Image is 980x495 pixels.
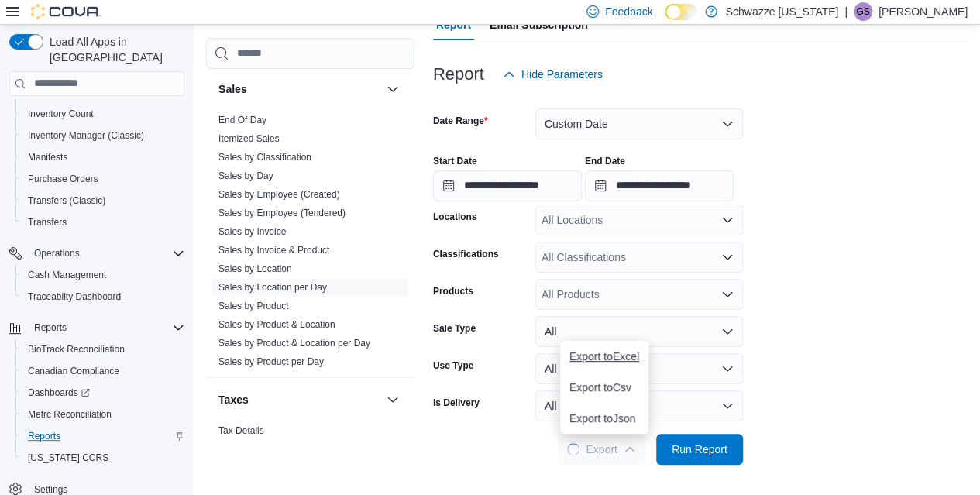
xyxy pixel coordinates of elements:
[218,207,346,219] span: Sales by Employee (Tendered)
[28,244,184,263] span: Operations
[433,211,477,223] label: Locations
[218,356,324,368] span: Sales by Product per Day
[585,155,625,167] label: End Date
[672,442,727,457] span: Run Report
[22,170,105,188] a: Purchase Orders
[383,390,402,409] button: Taxes
[22,340,184,359] span: BioTrack Reconciliation
[605,4,652,19] span: Feedback
[218,225,286,238] span: Sales by Invoice
[28,129,144,142] span: Inventory Manager (Classic)
[218,392,249,407] h3: Taxes
[15,404,191,425] button: Metrc Reconciliation
[15,286,191,308] button: Traceabilty Dashboard
[22,449,115,467] a: [US_STATE] CCRS
[218,300,289,312] span: Sales by Product
[854,2,872,21] div: Gulzar Sayall
[28,290,121,303] span: Traceabilty Dashboard
[218,281,327,294] span: Sales by Location per Day
[22,340,131,359] a: BioTrack Reconciliation
[31,4,101,19] img: Cova
[218,133,280,144] a: Itemized Sales
[22,362,184,380] span: Canadian Compliance
[218,263,292,275] span: Sales by Location
[34,247,80,260] span: Operations
[569,381,639,394] span: Export to Csv
[433,322,476,335] label: Sale Type
[22,126,184,145] span: Inventory Manager (Classic)
[218,263,292,274] a: Sales by Location
[490,9,588,40] span: Email Subscription
[15,146,191,168] button: Manifests
[218,81,380,97] button: Sales
[218,152,311,163] a: Sales by Classification
[535,390,743,421] button: All
[28,408,112,421] span: Metrc Reconciliation
[3,317,191,339] button: Reports
[433,170,582,201] input: Press the down key to open a popover containing a calendar.
[28,244,86,263] button: Operations
[15,425,191,447] button: Reports
[28,151,67,163] span: Manifests
[22,405,184,424] span: Metrc Reconciliation
[218,244,329,256] span: Sales by Invoice & Product
[22,191,184,210] span: Transfers (Classic)
[28,452,108,464] span: [US_STATE] CCRS
[22,213,184,232] span: Transfers
[22,266,184,284] span: Cash Management
[569,412,639,425] span: Export to Json
[3,242,191,264] button: Operations
[34,321,67,334] span: Reports
[569,350,639,363] span: Export to Excel
[15,447,191,469] button: [US_STATE] CCRS
[28,173,98,185] span: Purchase Orders
[28,387,90,399] span: Dashboards
[28,365,119,377] span: Canadian Compliance
[206,421,414,465] div: Taxes
[721,288,734,301] button: Open list of options
[218,170,273,181] a: Sales by Day
[725,2,838,21] p: Schwazze [US_STATE]
[218,132,280,145] span: Itemized Sales
[22,287,184,306] span: Traceabilty Dashboard
[585,170,734,201] input: Press the down key to open a popover containing a calendar.
[218,338,370,349] a: Sales by Product & Location per Day
[218,245,329,256] a: Sales by Invoice & Product
[535,316,743,347] button: All
[218,226,286,237] a: Sales by Invoice
[436,9,471,40] span: Report
[28,430,60,442] span: Reports
[433,397,480,409] label: Is Delivery
[15,125,191,146] button: Inventory Manager (Classic)
[15,190,191,211] button: Transfers (Classic)
[28,216,67,229] span: Transfers
[15,360,191,382] button: Canadian Compliance
[218,318,335,331] span: Sales by Product & Location
[665,20,665,21] span: Dark Mode
[879,2,968,21] p: [PERSON_NAME]
[433,115,488,127] label: Date Range
[721,251,734,263] button: Open list of options
[22,170,184,188] span: Purchase Orders
[218,114,266,126] span: End Of Day
[15,168,191,190] button: Purchase Orders
[22,126,150,145] a: Inventory Manager (Classic)
[844,2,848,21] p: |
[22,362,126,380] a: Canadian Compliance
[218,337,370,349] span: Sales by Product & Location per Day
[218,392,380,407] button: Taxes
[721,214,734,226] button: Open list of options
[218,301,289,311] a: Sales by Product
[656,434,743,465] button: Run Report
[433,359,473,372] label: Use Type
[22,383,184,402] span: Dashboards
[218,170,273,182] span: Sales by Day
[218,81,247,97] h3: Sales
[15,103,191,125] button: Inventory Count
[28,318,73,337] button: Reports
[22,449,184,467] span: Washington CCRS
[43,34,184,65] span: Load All Apps in [GEOGRAPHIC_DATA]
[560,372,648,403] button: Export toCsv
[218,208,346,218] a: Sales by Employee (Tendered)
[218,189,340,200] a: Sales by Employee (Created)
